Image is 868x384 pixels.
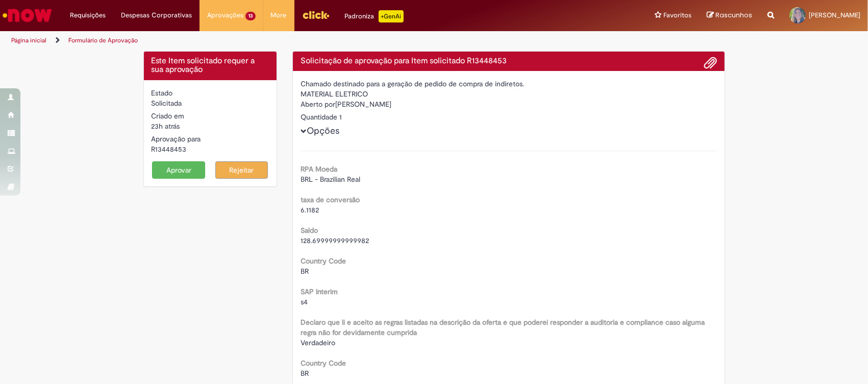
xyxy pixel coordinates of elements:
img: click_logo_yellow_360x200.png [302,7,330,22]
img: ServiceNow [1,5,54,26]
span: [PERSON_NAME] [809,11,860,19]
span: 128.69999999999982 [301,236,369,245]
span: 23h atrás [152,122,180,131]
span: Aprovações [207,10,243,20]
label: Estado [152,88,173,98]
time: 26/08/2025 13:54:15 [152,122,180,131]
span: 6.1182 [301,205,319,214]
p: +GenAi [379,10,404,22]
span: Despesas Corporativas [121,10,192,20]
div: [PERSON_NAME] [301,99,717,112]
div: 26/08/2025 13:54:15 [152,121,269,131]
label: Aberto por [301,99,335,109]
h4: Este Item solicitado requer a sua aprovação [152,57,269,75]
b: SAP Interim [301,287,338,296]
div: Padroniza [345,10,404,22]
span: More [271,10,287,20]
span: Verdadeiro [301,338,335,347]
b: Declaro que li e aceito as regras listadas na descrição da oferta e que poderei responder a audit... [301,318,705,337]
div: Solicitada [152,98,269,108]
b: taxa de conversão [301,195,360,204]
label: Criado em [152,111,185,121]
span: Rascunhos [715,10,752,20]
ul: Trilhas de página [8,31,571,50]
a: Formulário de Aprovação [68,36,138,44]
a: Página inicial [11,36,46,44]
div: R13448453 [152,144,269,154]
b: Saldo [301,226,318,235]
span: Favoritos [663,10,691,20]
div: Quantidade 1 [301,112,717,122]
span: BR [301,267,309,276]
span: s4 [301,297,308,306]
b: RPA Moeda [301,164,337,174]
button: Rejeitar [215,161,268,179]
div: MATERIAL ELETRICO [301,89,717,99]
h4: Solicitação de aprovação para Item solicitado R13448453 [301,57,717,66]
span: BR [301,369,309,378]
a: Rascunhos [707,11,752,20]
label: Aprovação para [152,134,201,144]
b: Country Code [301,256,346,266]
span: 13 [245,12,256,20]
span: Requisições [70,10,106,20]
span: BRL - Brazilian Real [301,175,360,184]
div: Chamado destinado para a geração de pedido de compra de indiretos. [301,79,717,89]
button: Aprovar [152,161,205,179]
b: Country Code [301,358,346,368]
